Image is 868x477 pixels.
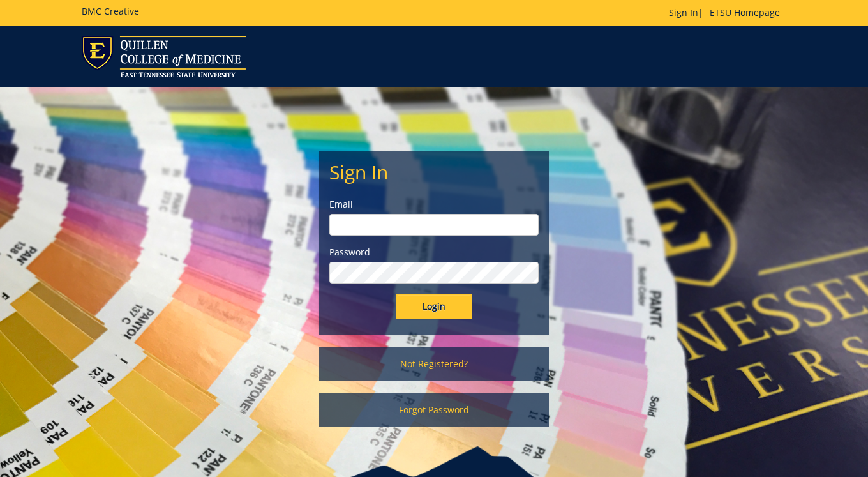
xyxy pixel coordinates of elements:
[396,294,472,319] input: Login
[329,246,539,259] label: Password
[82,36,246,77] img: ETSU logo
[329,162,539,183] h2: Sign In
[82,6,139,16] h5: BMC Creative
[319,393,549,427] a: Forgot Password
[669,6,786,19] p: |
[703,6,786,19] a: ETSU Homepage
[329,198,539,211] label: Email
[319,347,549,381] a: Not Registered?
[669,6,698,19] a: Sign In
